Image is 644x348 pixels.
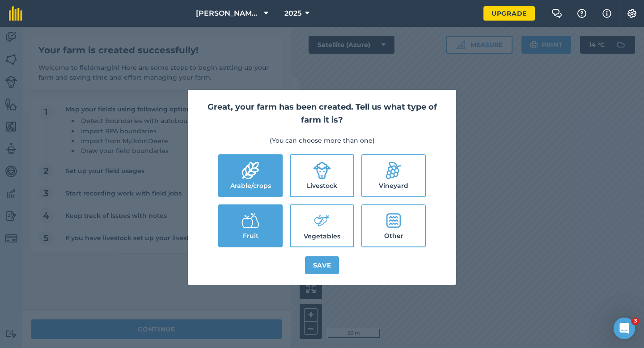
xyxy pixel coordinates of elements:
[483,6,535,21] a: Upgrade
[362,205,425,246] label: Other
[219,205,282,246] label: Fruit
[291,205,353,246] label: Vegetables
[632,318,639,325] span: 3
[551,9,562,18] img: Two speech bubbles overlapping with the left bubble in the forefront
[199,101,445,127] h2: Great, your farm has been created. Tell us what type of farm it is?
[627,9,637,18] img: A cog icon
[9,6,22,21] img: fieldmargin Logo
[362,155,425,196] label: Vineyard
[576,9,587,18] img: A question mark icon
[614,318,635,339] iframe: Intercom live chat
[199,136,445,145] p: (You can choose more than one)
[196,8,260,19] span: [PERSON_NAME] & Sons Farming
[305,256,339,274] button: Save
[291,155,353,196] label: Livestock
[284,8,301,19] span: 2025
[602,8,611,19] img: svg+xml;base64,PHN2ZyB4bWxucz0iaHR0cDovL3d3dy53My5vcmcvMjAwMC9zdmciIHdpZHRoPSIxNyIgaGVpZ2h0PSIxNy...
[219,155,282,196] label: Arable/crops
